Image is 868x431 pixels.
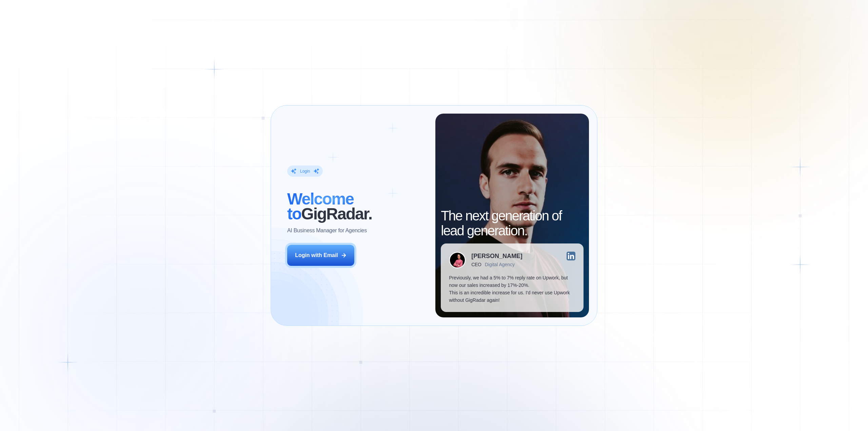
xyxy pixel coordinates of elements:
button: Login with Email [287,245,354,266]
h2: The next generation of lead generation. [441,208,583,238]
p: AI Business Manager for Agencies [287,227,367,234]
div: Login [300,168,310,174]
h2: ‍ GigRadar. [287,192,427,221]
div: Login with Email [295,252,338,259]
span: Welcome to [287,190,354,223]
p: Previously, we had a 5% to 7% reply rate on Upwork, but now our sales increased by 17%-20%. This ... [449,274,575,304]
div: CEO [471,262,481,267]
div: Digital Agency [485,262,515,267]
div: [PERSON_NAME] [471,253,522,259]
